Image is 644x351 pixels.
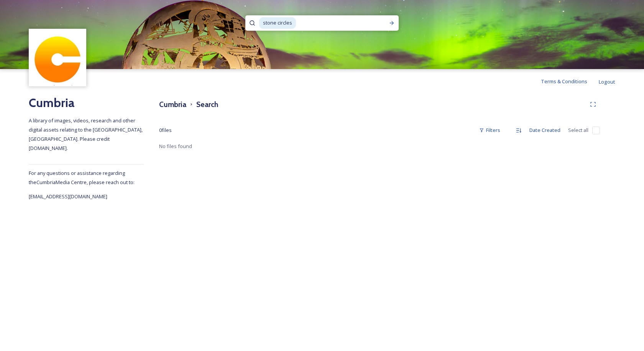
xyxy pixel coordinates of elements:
span: stone circles [259,17,296,28]
span: No files found [159,143,192,150]
span: For any questions or assistance regarding the Cumbria Media Centre, please reach out to: [29,170,135,186]
span: 0 file s [159,127,172,134]
div: Filters [475,123,504,138]
span: [EMAIL_ADDRESS][DOMAIN_NAME] [29,193,107,200]
h2: Cumbria [29,94,144,112]
span: A library of images, videos, research and other digital assets relating to the [GEOGRAPHIC_DATA],... [29,117,144,152]
span: Terms & Conditions [541,78,587,85]
span: Select all [568,127,588,134]
div: Date Created [526,123,564,138]
h3: Cumbria [159,99,186,110]
span: Logout [599,78,615,85]
a: Terms & Conditions [541,77,599,86]
img: images.jpg [30,30,85,86]
h3: Search [196,99,218,110]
